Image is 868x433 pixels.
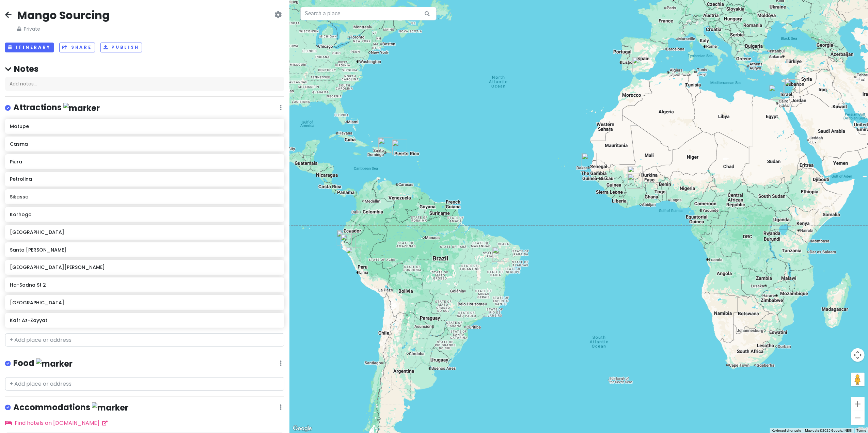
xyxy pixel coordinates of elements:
[10,176,279,182] h6: Petrolina
[805,429,852,432] span: Map data ©2025 Google, INEGI
[10,229,279,235] h6: [GEOGRAPHIC_DATA]
[5,333,284,347] input: + Add place or address
[782,77,802,97] div: Ha-Sadna St 2
[334,228,354,248] div: Piura
[13,102,100,113] h4: Attractions
[17,8,110,22] h2: Mango Sourcing
[300,7,437,20] input: Search a place
[10,211,279,218] h6: Korhogo
[5,377,284,391] input: + Add place or address
[5,43,54,52] button: Itinerary
[291,424,314,433] img: Google
[490,244,510,264] div: Petrolina
[856,429,866,432] a: Terms (opens in new tab)
[59,43,95,52] button: Share
[92,402,128,413] img: marker
[5,77,284,91] div: Add notes...
[851,348,865,362] button: Map camera controls
[10,141,279,147] h6: Casma
[5,419,108,427] a: Find hotels on [DOMAIN_NAME]
[10,317,279,323] h6: Kafr Az-Zayyat
[291,424,314,433] a: Open this area in Google Maps (opens a new window)
[13,358,73,369] h4: Food
[100,43,142,52] button: Publish
[13,402,128,413] h4: Accommodations
[625,163,645,184] div: Sikasso
[630,54,650,75] div: Málaga
[579,150,599,171] div: Dakar
[343,244,364,265] div: Casma
[338,231,358,252] div: Motupe
[10,300,279,306] h6: [GEOGRAPHIC_DATA]
[63,103,100,113] img: marker
[10,159,279,165] h6: Piura
[10,282,279,288] h6: Ha-Sadna St 2
[851,411,865,425] button: Zoom out
[17,25,110,33] span: Private
[10,247,279,253] h6: Santa [PERSON_NAME]
[376,135,396,155] div: Santo Domingo
[5,64,284,74] h4: Notes
[851,373,865,386] button: Drag Pegman onto the map to open Street View
[390,137,410,157] div: Santa Isabel
[766,82,787,102] div: Kafr Az-Zayyat
[772,428,801,433] button: Keyboard shortcuts
[10,264,279,270] h6: [GEOGRAPHIC_DATA][PERSON_NAME]
[10,194,279,200] h6: Sikasso
[625,171,645,191] div: Korhogo
[36,358,73,369] img: marker
[10,123,279,129] h6: Motupe
[851,397,865,411] button: Zoom in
